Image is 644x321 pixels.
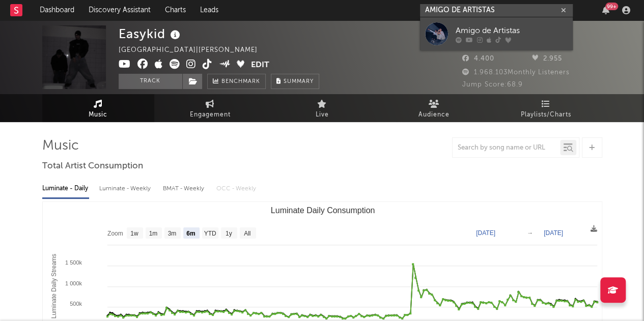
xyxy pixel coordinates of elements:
[456,24,568,37] div: Amigo de Artistas
[266,94,378,122] a: Live
[378,94,490,122] a: Audience
[99,180,153,197] div: Luminate - Weekly
[270,206,375,215] text: Luminate Daily Consumption
[532,55,562,62] span: 2.955
[420,17,573,50] a: Amigo de Artistas
[221,76,260,88] span: Benchmark
[167,230,176,237] text: 3m
[544,229,563,237] text: [DATE]
[476,229,495,237] text: [DATE]
[119,44,269,56] div: [GEOGRAPHIC_DATA] | [PERSON_NAME]
[204,230,216,237] text: YTD
[602,6,609,14] button: 99+
[251,59,269,72] button: Edit
[490,94,602,122] a: Playlists/Charts
[207,74,266,89] a: Benchmark
[149,230,157,237] text: 1m
[42,180,89,197] div: Luminate - Daily
[418,109,450,121] span: Audience
[154,94,266,122] a: Engagement
[186,230,195,237] text: 6m
[605,3,618,10] div: 99 +
[42,94,154,122] a: Music
[420,4,573,17] input: Search for artists
[70,301,82,307] text: 500k
[130,230,138,237] text: 1w
[119,25,183,42] div: Easykid
[244,230,250,237] text: All
[107,230,123,237] text: Zoom
[462,81,523,88] span: Jump Score: 68.9
[316,109,329,121] span: Live
[284,79,314,84] span: Summary
[462,69,570,76] span: 1.968.103 Monthly Listeners
[42,160,143,172] span: Total Artist Consumption
[65,259,82,266] text: 1 500k
[225,230,232,237] text: 1y
[119,74,182,89] button: Track
[453,144,560,152] input: Search by song name or URL
[271,74,319,89] button: Summary
[462,55,494,62] span: 4.400
[521,109,571,121] span: Playlists/Charts
[163,180,206,197] div: BMAT - Weekly
[89,109,107,121] span: Music
[190,109,231,121] span: Engagement
[527,229,533,237] text: →
[65,280,82,286] text: 1 000k
[50,254,58,318] text: Luminate Daily Streams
